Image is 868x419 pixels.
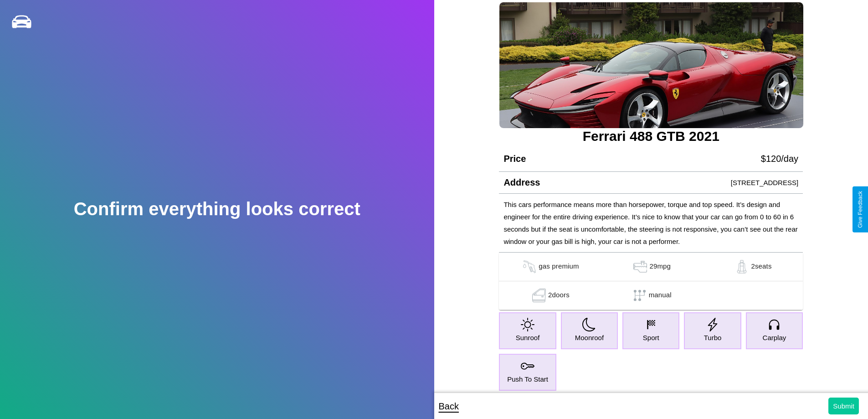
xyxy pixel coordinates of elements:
[503,154,526,164] h4: Price
[731,176,798,189] p: [STREET_ADDRESS]
[503,177,540,188] h4: Address
[761,150,798,167] p: $ 120 /day
[507,373,548,385] p: Push To Start
[751,260,771,274] p: 2 seats
[828,398,859,414] button: Submit
[631,260,649,274] img: gas
[548,289,570,302] p: 2 doors
[575,331,604,344] p: Moonroof
[649,289,672,302] p: manual
[74,199,360,219] h2: Confirm everything looks correct
[499,129,803,144] h3: Ferrari 488 GTB 2021
[539,260,579,274] p: gas premium
[643,331,659,344] p: Sport
[733,260,751,274] img: gas
[439,398,459,414] p: Back
[516,331,540,344] p: Sunroof
[763,331,786,344] p: Carplay
[649,260,671,274] p: 29 mpg
[857,191,863,228] div: Give Feedback
[499,253,803,310] table: simple table
[520,260,539,274] img: gas
[503,198,798,248] p: This cars performance means more than horsepower, torque and top speed. It’s design and engineer ...
[704,331,722,344] p: Turbo
[530,289,548,302] img: gas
